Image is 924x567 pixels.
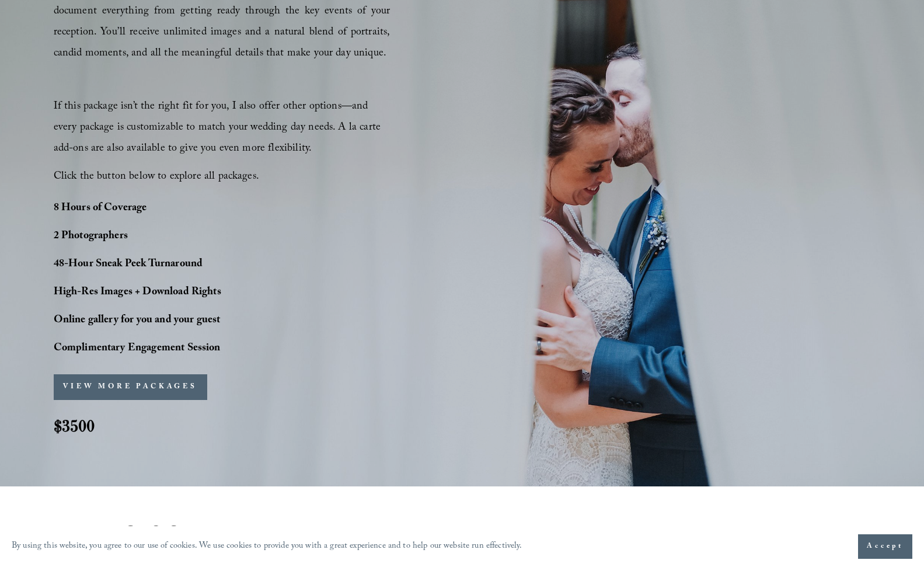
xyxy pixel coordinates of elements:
strong: $3500 [54,415,95,436]
strong: High-Res Images + Download Rights [54,284,221,302]
strong: 2 Photographers [54,228,128,246]
p: By using this website, you agree to our use of cookies. We use cookies to provide you with a grea... [12,538,522,555]
button: VIEW MORE PACKAGES [54,374,207,400]
span: Click the button below to explore all packages. [54,168,259,186]
span: If this package isn’t the right fit for you, I also offer other options—and every package is cust... [54,98,384,158]
strong: 8 Hours of Coverage [54,200,147,218]
strong: Complimentary Engagement Session [54,340,221,358]
strong: Online gallery for you and your guest [54,312,221,330]
span: Accept [867,541,904,552]
strong: 48-Hour Sneak Peek Turnaround [54,256,203,274]
button: Accept [858,534,912,559]
strong: VIDEO CONTENT [54,520,283,552]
